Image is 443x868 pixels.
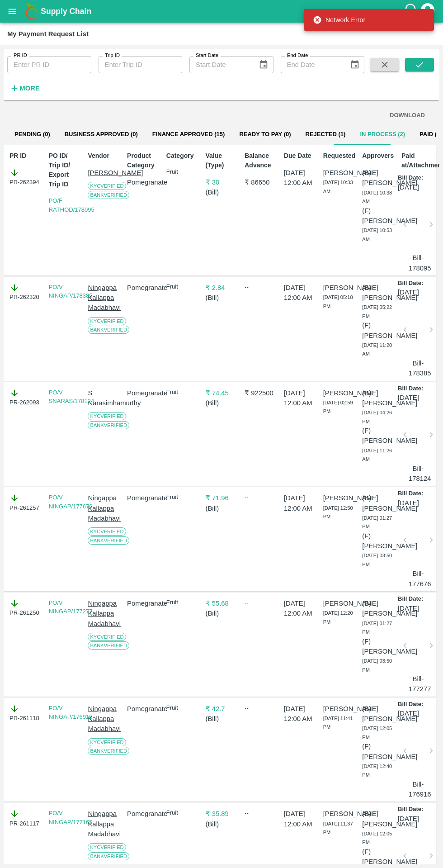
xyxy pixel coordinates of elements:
div: -- [245,809,277,818]
span: KYC Verified [88,633,126,641]
div: Network Error [313,12,365,28]
p: Value (Type) [206,151,238,170]
p: (B) [PERSON_NAME] [362,704,394,724]
div: My Payment Request List [7,28,89,40]
p: [DATE] 12:00 AM [284,809,316,829]
span: [DATE] 10:38 AM [362,190,392,204]
p: ₹ 71.96 [206,493,238,503]
span: [DATE] 11:20 AM [362,342,392,357]
span: Bank Verified [88,852,129,860]
p: [DATE] [398,708,419,718]
p: Pomegranate [127,809,159,819]
p: [PERSON_NAME] [323,598,355,608]
p: (B) [PERSON_NAME] [362,283,394,303]
button: Choose date [255,56,272,73]
p: Bill Date: [398,595,423,603]
label: End Date [287,52,308,59]
span: Bank Verified [88,747,129,755]
p: Approvers [362,151,394,161]
div: customer-support [404,3,419,19]
div: PR-262320 [9,283,42,302]
p: (F) [PERSON_NAME] [362,531,394,551]
p: ( Bill ) [206,608,238,618]
span: [DATE] 11:26 AM [362,448,392,462]
p: (F) [PERSON_NAME] [362,320,394,341]
p: [PERSON_NAME] [323,809,355,819]
p: [DATE] 12:00 AM [284,493,316,513]
p: ( Bill ) [206,293,238,303]
p: (F) [PERSON_NAME] [362,206,394,226]
p: Bill Date: [398,489,423,498]
span: KYC Verified [88,412,126,420]
p: Balance Advance [245,151,277,170]
button: Choose date [346,56,363,73]
p: Fruit [166,704,198,712]
a: Supply Chain [41,5,404,18]
p: ₹ 2.84 [206,283,238,293]
p: Fruit [166,168,198,176]
button: In Process (2) [353,123,412,145]
p: Pomegranate [127,283,159,293]
span: [DATE] 10:33 AM [323,180,353,194]
p: Bill Date: [398,384,423,393]
p: Bill-176916 [409,779,428,800]
span: [DATE] 01:27 PM [362,515,392,530]
div: PR-262093 [9,388,42,407]
button: Ready To Pay (0) [232,123,298,145]
span: KYC Verified [88,843,126,851]
span: [DATE] 12:20 PM [323,610,353,625]
a: PO/V NINGAP/177165 [49,810,93,825]
p: ( Bill ) [206,819,238,829]
span: Bank Verified [88,326,129,334]
p: ₹ 42.7 [206,704,238,714]
img: logo [23,2,41,20]
p: (B) [PERSON_NAME] [362,168,394,188]
span: [DATE] 03:50 PM [362,658,392,673]
p: Ningappa Kallappa Madabhavi [88,493,120,523]
p: ( Bill ) [206,187,238,197]
p: [DATE] 12:00 AM [284,283,316,303]
a: PO/V NINGAP/177676 [49,494,93,510]
span: [DATE] 10:53 AM [362,228,392,242]
p: [PERSON_NAME] [88,168,120,178]
p: Fruit [166,493,198,502]
p: ₹ 74.45 [206,388,238,398]
p: [PERSON_NAME] [323,704,355,714]
p: Bill Date: [398,700,423,709]
label: PR ID [14,52,27,59]
div: -- [245,598,277,607]
p: [DATE] [398,814,419,824]
input: Enter PR ID [7,56,91,73]
div: PR-261250 [9,598,42,617]
p: ₹ 30 [206,177,238,187]
span: [DATE] 12:05 PM [362,726,392,740]
p: Bill Date: [398,174,423,182]
div: -- [245,493,277,502]
p: Bill-177676 [409,569,428,589]
a: PO/V SNARAS/178124 [49,389,94,405]
p: (F) [PERSON_NAME] [362,636,394,657]
p: Pomegranate [127,598,159,608]
p: Vendor [88,151,120,161]
p: [DATE] 12:00 AM [284,388,316,408]
p: [DATE] [398,498,419,508]
p: [DATE] [398,287,419,297]
p: (F) [PERSON_NAME] [362,741,394,762]
p: S Narasimhamurthy [88,388,120,408]
span: [DATE] 11:41 PM [323,716,353,730]
p: [DATE] [398,603,419,613]
div: account of current user [419,2,436,21]
p: [PERSON_NAME] [323,493,355,503]
button: Rejected (1) [298,123,353,145]
p: PR ID [9,151,42,161]
span: Bank Verified [88,641,129,650]
a: PO/V NINGAP/177277 [49,599,93,615]
p: Fruit [166,598,198,607]
b: Supply Chain [41,7,91,16]
p: ₹ 922500 [245,388,277,398]
span: [DATE] 04:26 PM [362,410,392,424]
p: Bill-178095 [409,253,428,273]
span: KYC Verified [88,182,126,190]
p: Pomegranate [127,493,159,503]
p: (B) [PERSON_NAME] [362,493,394,513]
